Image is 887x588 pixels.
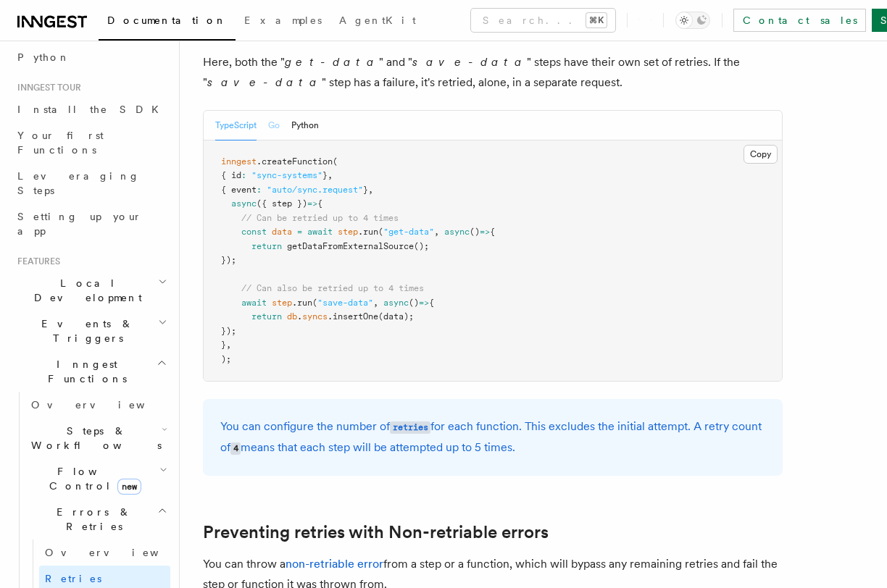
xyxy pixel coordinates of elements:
[412,55,527,69] em: save-data
[285,55,379,69] em: get-data
[286,557,383,571] a: non-retriable error
[744,145,778,164] button: Copy
[339,14,416,26] span: AgentKit
[215,111,257,140] button: TypeScript
[419,298,429,308] span: =>
[117,479,141,495] span: new
[12,311,170,351] button: Events & Triggers
[307,227,333,237] span: await
[470,227,480,237] span: ()
[287,311,297,322] span: db
[241,170,246,180] span: :
[429,298,434,308] span: {
[328,170,333,180] span: ,
[251,241,282,251] span: return
[251,170,322,180] span: "sync-systems"
[12,256,60,267] span: Features
[25,499,170,539] button: Errors & Retries
[241,213,399,223] span: // Can be retried up to 4 times
[25,418,170,458] button: Steps & Workflows
[12,96,170,122] a: Install the SDK
[251,311,282,322] span: return
[203,52,783,93] p: Here, both the " " and " " steps have their own set of retries. If the " " step has a failure, it...
[444,227,470,237] span: async
[317,298,373,308] span: "save-data"
[221,170,241,180] span: { id
[226,340,231,350] span: ,
[12,82,81,93] span: Inngest tour
[297,311,302,322] span: .
[307,198,317,209] span: =>
[373,298,378,308] span: ,
[241,227,267,237] span: const
[221,354,231,364] span: );
[390,419,430,433] a: retries
[390,421,430,434] code: retries
[45,573,101,584] span: Retries
[257,198,307,209] span: ({ step })
[368,185,373,195] span: ,
[17,51,70,63] span: Python
[17,104,167,115] span: Install the SDK
[25,392,170,418] a: Overview
[363,185,368,195] span: }
[471,9,615,32] button: Search...⌘K
[312,298,317,308] span: (
[291,111,319,140] button: Python
[358,227,378,237] span: .run
[99,4,236,41] a: Documentation
[287,241,414,251] span: getDataFromExternalSource
[220,416,765,458] p: You can configure the number of for each function. This excludes the initial attempt. A retry cou...
[12,270,170,311] button: Local Development
[12,351,170,392] button: Inngest Functions
[272,227,292,237] span: data
[39,539,170,566] a: Overview
[231,198,257,209] span: async
[383,298,409,308] span: async
[675,12,710,29] button: Toggle dark mode
[207,75,322,89] em: save-data
[383,227,434,237] span: "get-data"
[221,340,226,350] span: }
[244,14,322,26] span: Examples
[586,13,607,28] kbd: ⌘K
[267,185,363,195] span: "auto/sync.request"
[328,311,378,322] span: .insertOne
[17,170,140,196] span: Leveraging Steps
[45,547,194,558] span: Overview
[203,522,549,542] a: Preventing retries with Non-retriable errors
[378,227,383,237] span: (
[272,298,292,308] span: step
[12,276,158,305] span: Local Development
[480,227,490,237] span: =>
[330,4,425,39] a: AgentKit
[241,283,424,293] span: // Can also be retried up to 4 times
[230,442,241,455] code: 4
[12,316,158,345] span: Events & Triggers
[302,311,328,322] span: syncs
[25,464,159,493] span: Flow Control
[322,170,328,180] span: }
[12,122,170,163] a: Your first Functions
[25,458,170,499] button: Flow Controlnew
[221,255,236,265] span: });
[12,163,170,203] a: Leveraging Steps
[333,156,338,167] span: (
[268,111,280,140] button: Go
[414,241,429,251] span: ();
[17,130,104,156] span: Your first Functions
[257,156,333,167] span: .createFunction
[292,298,312,308] span: .run
[338,227,358,237] span: step
[25,424,162,453] span: Steps & Workflows
[434,227,439,237] span: ,
[378,311,414,322] span: (data);
[12,44,170,70] a: Python
[221,185,257,195] span: { event
[12,203,170,244] a: Setting up your app
[12,357,157,386] span: Inngest Functions
[236,4,330,39] a: Examples
[17,211,142,237] span: Setting up your app
[241,298,267,308] span: await
[733,9,866,32] a: Contact sales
